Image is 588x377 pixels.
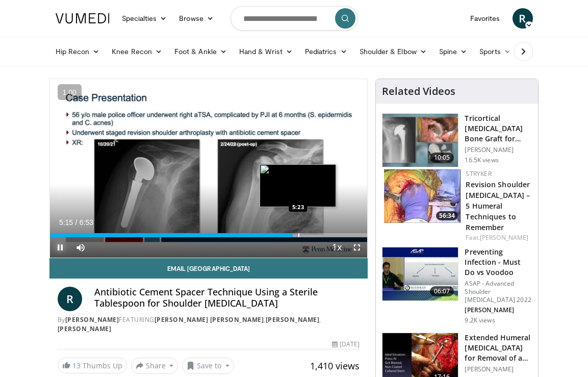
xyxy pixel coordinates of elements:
a: Hand & Wrist [233,41,299,62]
a: 56:34 [384,169,461,223]
div: [DATE] [332,340,360,349]
div: Feat. [466,233,530,242]
a: [PERSON_NAME] [58,324,112,333]
span: 13 [72,361,81,370]
a: Hip Recon [49,41,106,62]
a: [PERSON_NAME] [266,315,320,324]
span: 56:34 [436,211,458,220]
img: image.jpeg [260,164,336,207]
button: Pause [50,237,70,258]
span: 5:15 [59,218,73,227]
span: 06:07 [430,286,454,296]
div: Progress Bar [50,233,368,237]
button: Playback Rate [326,237,347,258]
a: Pediatrics [299,41,353,62]
h4: Antibiotic Cement Spacer Technique Using a Sterile Tablespoon for Shoulder [MEDICAL_DATA] [94,287,360,309]
a: [PERSON_NAME] [65,315,119,324]
button: Save to [182,358,234,374]
span: 1,410 views [310,360,360,372]
img: aae374fe-e30c-4d93-85d1-1c39c8cb175f.150x105_q85_crop-smart_upscale.jpg [382,247,458,300]
a: Sports [473,41,517,62]
p: [PERSON_NAME] [465,146,532,154]
a: [PERSON_NAME] [PERSON_NAME] [155,315,264,324]
a: 13 Thumbs Up [58,358,127,373]
h3: Preventing Infection - Must Do vs Voodoo [465,247,532,278]
div: By FEATURING , , [58,315,360,334]
button: Share [131,358,178,374]
a: Shoulder & Elbow [353,41,433,62]
a: Browse [173,8,220,29]
button: Mute [70,237,91,258]
a: Spine [433,41,473,62]
a: [PERSON_NAME] [480,233,528,242]
a: 06:07 Preventing Infection - Must Do vs Voodoo ASAP - Advanced Shoulder [MEDICAL_DATA] 2022 [PERS... [382,247,532,324]
img: 54195_0000_3.png.150x105_q85_crop-smart_upscale.jpg [382,114,458,167]
h3: Extended Humeral [MEDICAL_DATA] for Removal of a Well Fixed Stem [465,333,532,363]
img: VuMedi Logo [56,13,110,23]
p: 9.2K views [465,316,495,324]
p: [PERSON_NAME] [465,306,532,314]
input: Search topics, interventions [231,6,358,31]
a: 10:05 Tricortical [MEDICAL_DATA] Bone Graft for Glenoid Component Loosening a… [PERSON_NAME] 16.5... [382,113,532,167]
a: R [58,287,82,311]
a: Foot & Ankle [168,41,233,62]
span: 10:05 [430,153,454,163]
img: 13e13d31-afdc-4990-acd0-658823837d7a.150x105_q85_crop-smart_upscale.jpg [384,169,461,223]
a: Knee Recon [106,41,168,62]
p: 16.5K views [465,156,498,164]
span: 6:53 [80,218,93,227]
button: Fullscreen [347,237,367,258]
p: ASAP - Advanced Shoulder [MEDICAL_DATA] 2022 [465,280,532,304]
span: / [75,218,78,227]
a: Email [GEOGRAPHIC_DATA] [49,258,368,279]
h4: Related Videos [382,85,455,97]
a: R [513,8,533,29]
a: Specialties [116,8,173,29]
video-js: Video Player [50,79,368,258]
a: Revision Shoulder [MEDICAL_DATA] – 5 Humeral Techniques to Remember [466,180,530,232]
a: Stryker [466,169,491,178]
a: Favorites [464,8,506,29]
p: [PERSON_NAME] [465,365,532,373]
h3: Tricortical [MEDICAL_DATA] Bone Graft for Glenoid Component Loosening a… [465,113,532,144]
